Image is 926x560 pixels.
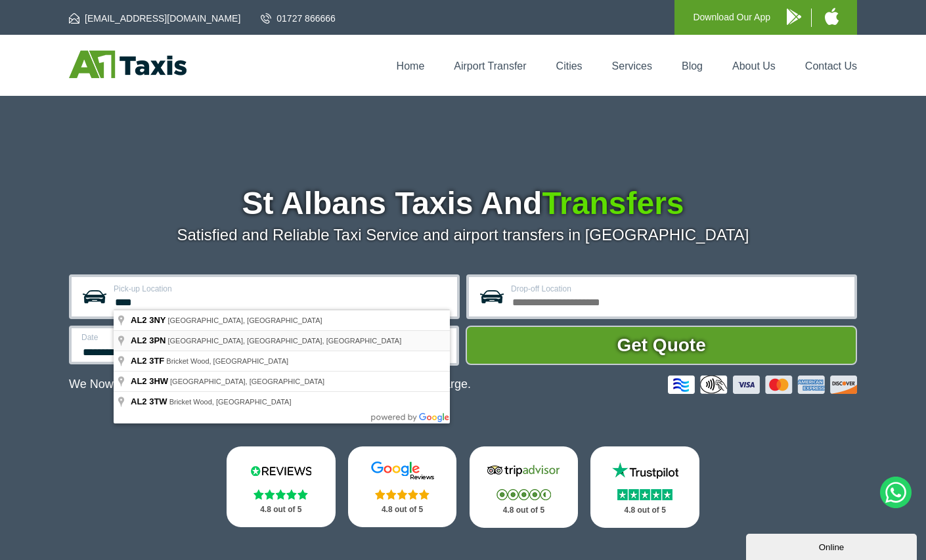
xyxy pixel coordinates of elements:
a: [EMAIL_ADDRESS][DOMAIN_NAME] [69,12,240,25]
img: A1 Taxis Android App [787,9,801,25]
img: A1 Taxis St Albans LTD [69,51,187,78]
span: Bricket Wood, [GEOGRAPHIC_DATA] [169,398,292,406]
img: A1 Taxis iPhone App [825,8,839,25]
span: [GEOGRAPHIC_DATA], [GEOGRAPHIC_DATA], [GEOGRAPHIC_DATA] [167,337,401,345]
span: AL2 3PN [131,335,165,345]
a: Trustpilot Stars 4.8 out of 5 [590,446,699,528]
p: We Now Accept Card & Contactless Payment In [69,377,471,391]
label: Date [81,334,250,341]
span: AL2 3TW [131,397,167,406]
img: Credit And Debit Cards [668,376,857,394]
img: Stars [375,489,430,500]
a: Airport Transfer [454,60,526,72]
a: Google Stars 4.8 out of 5 [348,446,457,527]
p: Download Our App [693,9,770,26]
span: AL2 3NY [131,315,165,325]
img: Tripadvisor [484,461,563,481]
span: Transfers [542,186,684,221]
a: About Us [732,60,776,72]
a: 01727 866666 [261,12,336,25]
span: [GEOGRAPHIC_DATA], [GEOGRAPHIC_DATA] [167,316,322,324]
a: Blog [682,60,703,72]
a: Home [397,60,425,72]
p: 4.8 out of 5 [484,502,564,519]
span: [GEOGRAPHIC_DATA], [GEOGRAPHIC_DATA] [170,377,324,385]
a: Tripadvisor Stars 4.8 out of 5 [470,446,579,528]
img: Stars [496,489,551,500]
span: Bricket Wood, [GEOGRAPHIC_DATA] [166,357,288,365]
a: Contact Us [805,60,857,72]
a: Services [612,60,652,72]
iframe: chat widget [746,531,919,560]
a: Reviews.io Stars 4.8 out of 5 [227,446,336,527]
img: Reviews.io [242,461,320,481]
label: Drop-off Location [511,285,847,293]
img: Stars [254,489,308,500]
img: Trustpilot [606,461,684,481]
span: AL2 3HW [131,376,168,386]
p: Satisfied and Reliable Taxi Service and airport transfers in [GEOGRAPHIC_DATA] [69,226,857,244]
p: 4.8 out of 5 [363,502,443,518]
button: Get Quote [466,326,857,365]
span: AL2 3TF [131,356,164,366]
a: Cities [556,60,583,72]
p: 4.8 out of 5 [241,502,321,518]
img: Stars [617,489,672,500]
img: Google [363,461,442,481]
p: 4.8 out of 5 [605,502,685,519]
label: Pick-up Location [114,285,449,293]
h1: St Albans Taxis And [69,188,857,219]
